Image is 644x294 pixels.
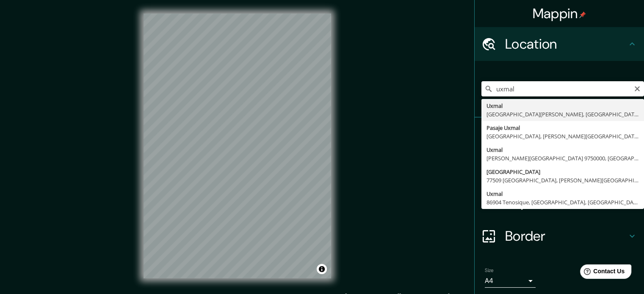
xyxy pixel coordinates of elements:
[505,36,627,52] h4: Location
[486,124,639,132] div: Pasaje Uxmal
[481,81,644,96] input: Pick your city or area
[533,5,586,22] h4: Mappin
[505,228,627,245] h4: Border
[485,267,494,274] label: Size
[475,118,644,151] div: Pins
[144,14,331,278] canvas: Map
[569,261,635,285] iframe: Help widget launcher
[634,84,641,92] button: Clear
[486,132,639,140] div: [GEOGRAPHIC_DATA], [PERSON_NAME][GEOGRAPHIC_DATA] 9250000, [GEOGRAPHIC_DATA]
[317,264,327,274] button: Toggle attribution
[486,176,639,184] div: 77509 [GEOGRAPHIC_DATA], [PERSON_NAME][GEOGRAPHIC_DATA], [GEOGRAPHIC_DATA]
[505,194,627,211] h4: Layout
[486,168,639,176] div: [GEOGRAPHIC_DATA]
[486,190,639,198] div: Uxmal
[475,151,644,185] div: Style
[485,274,536,288] div: A4
[486,198,639,206] div: 86904 Tenosique, [GEOGRAPHIC_DATA], [GEOGRAPHIC_DATA]
[475,219,644,253] div: Border
[486,146,639,154] div: Uxmal
[579,11,586,18] img: pin-icon.png
[475,27,644,61] div: Location
[475,185,644,219] div: Layout
[486,154,639,162] div: [PERSON_NAME][GEOGRAPHIC_DATA] 9750000, [GEOGRAPHIC_DATA]
[486,110,639,118] div: [GEOGRAPHIC_DATA][PERSON_NAME], [GEOGRAPHIC_DATA], [GEOGRAPHIC_DATA]
[486,102,639,110] div: Uxmal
